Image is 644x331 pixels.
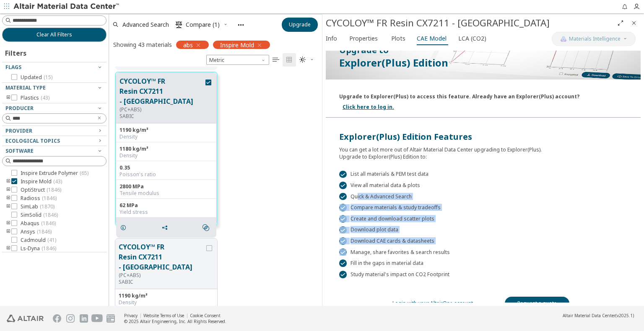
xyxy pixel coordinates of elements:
[43,211,58,218] span: ( 1846 )
[349,32,378,45] span: Properties
[37,228,52,235] span: ( 1846 )
[2,126,106,136] button: Provider
[116,219,134,236] button: Details
[119,133,213,140] div: Density
[119,299,214,306] div: Density
[339,249,627,256] div: Manage, share favorites & search results
[21,195,57,202] span: Radioss
[13,3,120,11] img: Altair Material Data Center
[569,36,621,42] span: Materials Intelligence
[339,193,627,200] div: Quick & Advanced Search
[296,53,318,67] button: Theme
[21,170,88,177] span: Inspire Extrude Polymer
[119,190,213,197] div: Tensile modulus
[21,228,52,235] span: Ansys
[190,313,221,318] a: Cookie Consent
[5,127,32,134] span: Provider
[2,103,106,113] button: Producer
[119,279,205,285] p: SABIC
[5,220,11,227] i: toogle group
[5,245,11,252] i: toogle group
[2,83,106,93] button: Material Type
[80,169,88,177] span: ( 65 )
[339,56,627,69] p: Explorer(Plus) Edition
[183,41,193,49] span: abs
[282,18,318,32] button: Upgrade
[339,259,347,267] div: 
[2,62,106,72] button: Flags
[119,242,205,272] button: CYCOLOY™ FR Resin CX7211 - [GEOGRAPHIC_DATA]
[5,137,60,144] span: Ecological Topics
[119,152,213,159] div: Density
[42,245,56,252] span: ( 1846 )
[21,178,62,185] span: Inspire Mold
[339,143,627,160] div: You can get a lot more out of Altair Material Data Center upgrading to Explorer(Plus). Upgrade to...
[5,195,11,202] i: toogle group
[44,74,52,81] span: ( 15 )
[119,293,214,299] div: 1190 kg/m³
[339,171,627,178] div: List all materials & PEM test data
[339,259,627,267] div: Fill in the gaps in material data
[199,219,216,236] button: Similar search
[21,237,56,244] span: Cadmould
[220,41,254,49] span: Inspire Mold
[41,94,49,101] span: ( 43 )
[203,224,209,231] i: 
[339,215,627,223] div: Create and download scatter plots
[5,203,11,210] i: toogle group
[5,147,34,154] span: Software
[119,76,204,106] button: CYCOLOY™ FR Resin CX7211 - [GEOGRAPHIC_DATA]
[505,297,569,310] a: Request a quote
[5,228,11,235] i: toogle group
[176,21,182,28] i: 
[2,28,106,42] button: Clear All Filters
[42,195,57,202] span: ( 1846 )
[339,182,627,189] div: View all material data & plots
[119,106,204,113] div: (PC+ABS)
[339,131,627,143] div: Explorer(Plus) Edition Features
[2,42,31,62] div: Filters
[5,178,11,185] i: toogle group
[417,32,447,45] span: CAE Model
[113,41,172,49] div: Showing 43 materials
[93,114,106,123] button: Clear text
[5,105,34,112] span: Producer
[391,32,405,45] span: Plots
[563,313,615,318] span: Altair Material Data Center
[158,219,175,236] button: Share
[21,203,55,210] span: SimLab
[2,146,106,156] button: Software
[119,202,213,209] div: 62 MPa
[458,32,486,45] span: LCA (CO2)
[552,32,636,46] button: AI CopilotMaterials Intelligence
[206,55,269,65] span: Metric
[119,183,213,190] div: 2800 MPa
[47,186,61,193] span: ( 1846 )
[339,237,347,245] div: 
[47,236,56,244] span: ( 41 )
[560,36,567,42] img: AI Copilot
[119,113,204,120] p: SABIC
[343,103,394,110] a: Click here to log in.
[339,271,347,278] div: 
[21,220,56,227] span: Abaqus
[2,136,106,146] button: Ecological Topics
[186,22,220,28] span: Compare (1)
[21,187,61,193] span: OptiStruct
[119,171,213,178] div: Poisson's ratio
[283,53,296,67] button: Tile View
[41,220,56,227] span: ( 1846 )
[119,127,213,133] div: 1190 kg/m³
[326,32,337,45] span: Info
[119,146,213,152] div: 1180 kg/m³
[5,84,46,91] span: Material Type
[36,31,72,38] span: Clear All Filters
[326,16,614,30] div: CYCOLOY™ FR Resin CX7211 - [GEOGRAPHIC_DATA]
[339,182,347,189] div: 
[286,56,293,63] i: 
[339,226,347,234] div: 
[269,53,283,67] button: Table View
[53,178,62,185] span: ( 43 )
[143,313,184,318] a: Website Terms of Use
[339,226,627,234] div: Download plot data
